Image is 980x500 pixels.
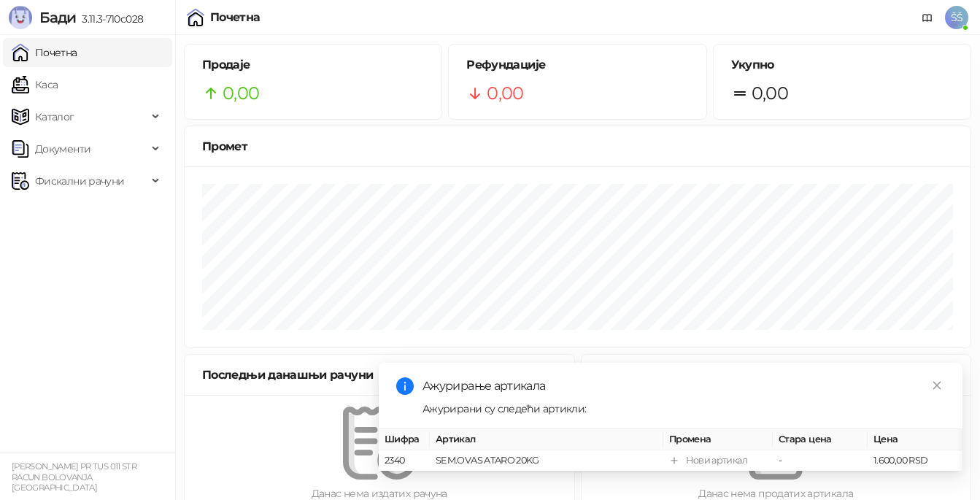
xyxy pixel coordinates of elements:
[12,461,136,493] small: [PERSON_NAME] PR TUS 011 STR RACUN BOLOVANJA [GEOGRAPHIC_DATA]
[223,80,259,107] span: 0,00
[663,429,773,450] th: Промена
[12,70,58,99] a: Каса
[423,401,945,417] div: Ажурирани су следећи артикли:
[396,377,414,395] span: info-circle
[916,6,939,29] a: Документација
[35,102,74,131] span: Каталог
[210,12,261,23] div: Почетна
[868,450,962,472] td: 1.600,00 RSD
[379,450,430,472] td: 2340
[35,166,124,196] span: Фискални рачуни
[35,134,90,164] span: Документи
[929,377,945,393] a: Close
[202,56,424,74] h5: Продаје
[202,137,953,155] div: Промет
[731,56,953,74] h5: Укупно
[752,80,788,107] span: 0,00
[9,6,32,29] img: Logo
[379,429,430,450] th: Шифра
[76,12,143,26] span: 3.11.3-710c028
[773,450,868,472] td: -
[945,6,968,29] span: ŠŠ
[12,38,77,67] a: Почетна
[423,377,945,395] div: Ажурирање артикала
[686,453,747,468] div: Нови артикал
[773,429,868,450] th: Стара цена
[487,80,523,107] span: 0,00
[430,450,663,472] td: SEM.OVAS ATARO 20KG
[932,380,942,391] span: close
[466,56,688,74] h5: Рефундације
[202,366,425,384] div: Последњи данашњи рачуни
[39,9,76,26] span: Бади
[868,429,962,450] th: Цена
[430,429,663,450] th: Артикал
